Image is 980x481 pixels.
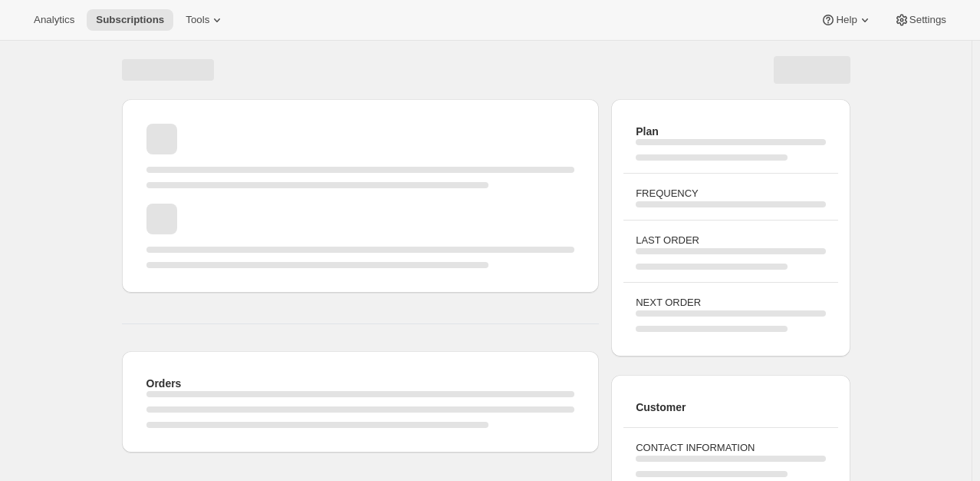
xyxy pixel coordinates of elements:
[836,14,857,26] span: Help
[636,124,825,139] h2: Plan
[636,233,825,248] h3: LAST ORDER
[811,9,881,31] button: Help
[146,376,575,391] h2: Orders
[636,440,825,456] h3: CONTACT INFORMATION
[25,9,84,31] button: Analytics
[96,14,164,26] span: Subscriptions
[636,295,825,310] h3: NEXT ORDER
[176,9,234,31] button: Tools
[34,14,74,26] span: Analytics
[636,400,825,415] h2: Customer
[87,9,173,31] button: Subscriptions
[636,186,825,201] h3: FREQUENCY
[885,9,955,31] button: Settings
[186,14,209,26] span: Tools
[909,14,946,26] span: Settings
